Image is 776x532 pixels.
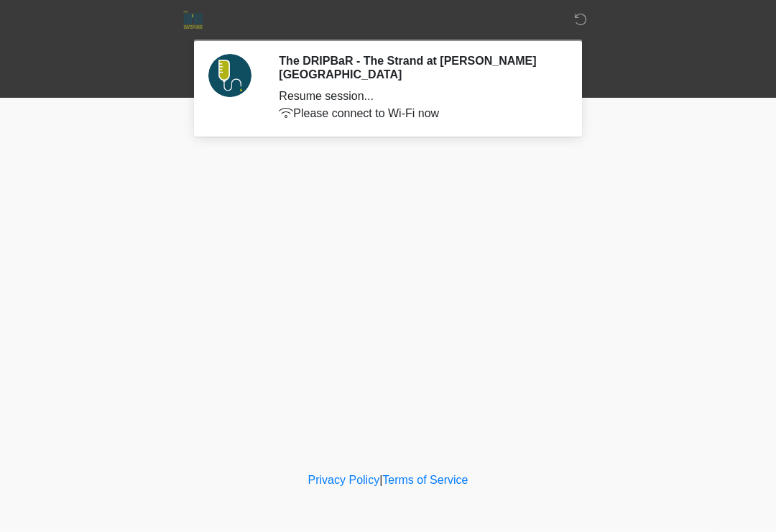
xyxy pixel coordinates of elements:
[187,52,589,55] h1: ‎ ‎ ‎ ‎
[279,88,557,105] div: Resume session...
[279,105,557,122] p: Please connect to Wi-Fi now
[382,474,468,486] a: Terms of Service
[183,11,203,29] img: The DRIPBaR - The Strand at Huebner Oaks Logo
[279,54,557,81] h2: The DRIPBaR - The Strand at [PERSON_NAME][GEOGRAPHIC_DATA]
[208,54,251,97] img: Agent Avatar
[379,474,382,486] a: |
[308,474,380,486] a: Privacy Policy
